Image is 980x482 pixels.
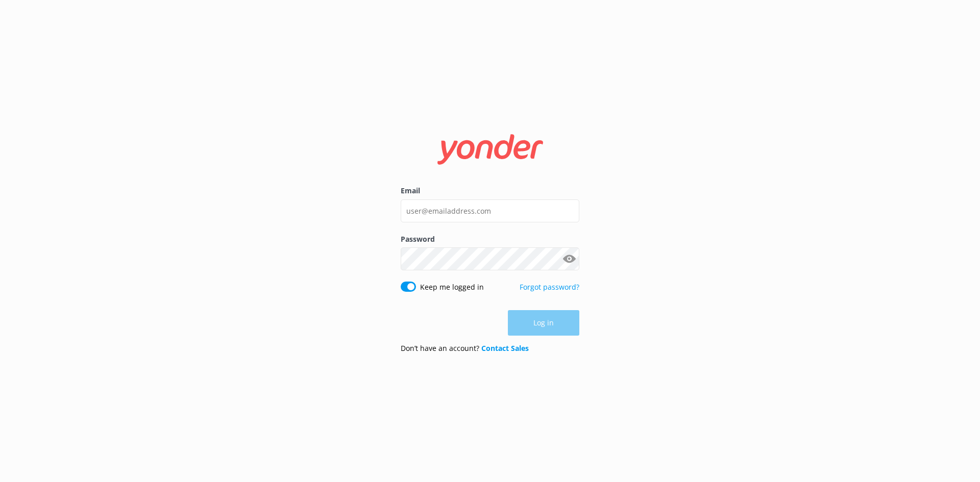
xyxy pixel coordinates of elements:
[401,185,579,196] label: Email
[481,343,529,353] a: Contact Sales
[520,282,579,292] a: Forgot password?
[420,282,484,293] label: Keep me logged in
[401,343,529,354] p: Don’t have an account?
[401,199,579,222] input: user@emailaddress.com
[401,234,579,245] label: Password
[559,249,579,269] button: Show password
